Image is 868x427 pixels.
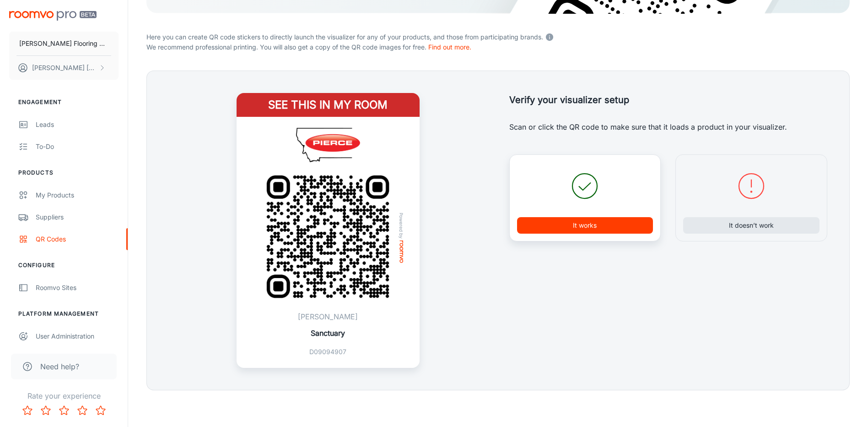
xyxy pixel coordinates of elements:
h4: See this in my room [237,93,420,117]
a: Find out more. [428,43,471,51]
button: Rate 2 star [37,401,55,420]
h5: Verify your visualizer setup [509,93,828,107]
p: Here you can create QR code stickers to directly launch the visualizer for any of your products, ... [146,30,850,42]
img: Roomvo PRO Beta [9,11,97,21]
p: [PERSON_NAME] Flooring Stores - Bozeman [19,38,108,49]
button: Rate 5 star [92,401,110,420]
p: Rate your experience [7,390,120,401]
div: My Products [36,190,119,200]
button: Rate 3 star [55,401,73,420]
p: Sanctuary [311,328,345,339]
p: We recommend professional printing. You will also get a copy of the QR code images for free. [146,42,850,52]
button: Rate 4 star [73,401,92,420]
button: It works [517,217,653,234]
div: QR Codes [36,234,119,244]
p: D09094907 [298,347,358,357]
p: [PERSON_NAME] [298,311,358,322]
p: Scan or click the QR code to make sure that it loads a product in your visualizer. [509,121,828,132]
button: It doesn’t work [683,217,819,234]
button: Rate 1 star [18,401,37,420]
img: Pierce Flooring Stores - Bozeman [270,128,387,162]
span: Powered by [397,213,406,239]
div: To-do [36,142,119,152]
span: Need help? [40,361,79,372]
div: User Administration [36,331,119,341]
a: See this in my roomPierce Flooring Stores - BozemanQR Code ExamplePowered byroomvo[PERSON_NAME]Sa... [237,93,420,368]
button: [PERSON_NAME] Flooring Stores - Bozeman [9,32,119,55]
div: Roomvo Sites [36,283,119,293]
button: [PERSON_NAME] [PERSON_NAME] [9,56,119,80]
img: roomvo [399,241,403,263]
img: QR Code Example [253,162,402,311]
div: Leads [36,120,119,130]
div: Suppliers [36,212,119,222]
p: [PERSON_NAME] [PERSON_NAME] [32,63,97,73]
